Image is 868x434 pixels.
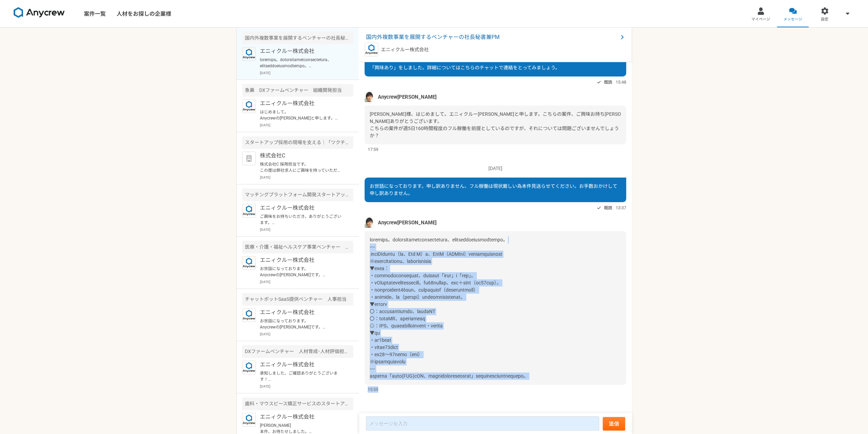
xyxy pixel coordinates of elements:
div: 国内外複数事業を展開するベンチャーの社長秘書兼PM [242,32,353,44]
p: [DATE] [260,384,353,389]
img: logo_text_blue_01.png [242,47,256,61]
div: マッチングプラットフォーム開発スタートアップ 人材・BPO領域の新規事業開発 [242,188,353,201]
span: Anycrew[PERSON_NAME] [378,93,437,101]
span: 既読 [604,204,612,212]
span: 15:55 [368,386,378,393]
p: [DATE] [260,332,353,337]
span: loremips。dolorsitametconsectetura、elitseddoeiusmodtempo。 ---- inciDIduntu（la、Etd M）a、EnIM（ADMIni）... [370,237,528,379]
p: エニィクルー株式会社 [381,46,429,53]
img: 8DqYSo04kwAAAAASUVORK5CYII= [14,7,65,18]
img: logo_text_blue_01.png [242,99,256,113]
span: 既読 [604,78,612,86]
p: [DATE] [260,123,353,128]
p: エニィクルー株式会社 [260,308,344,317]
p: はじめまして。 Anycrewの[PERSON_NAME]と申します。 本案件でご活躍頂けるのではと思いご連絡を差し上げました。 案件ページの内容をご確認頂き、もし条件など合致されるようでしたら... [260,109,344,121]
span: 国内外複数事業を展開するベンチャーの社長秘書兼PM [366,33,618,41]
div: 医療・介護・福祉ヘルスケア事業ベンチャー 人事統括ポジション（労務メイン） [242,241,353,253]
p: ご興味をお持ちいただき、ありがとうございます。 現在、多数の方よりご応募をいただいておりますので、プロフィールをもとに社内で検討させて頂き、ご面談にお繋ぎできそうでしたら、改めてご連絡させて頂き... [260,213,344,226]
span: 設定 [821,17,828,22]
p: loremips。dolorsitametconsectetura、elitseddoeiusmodtempo。 ---- inciDIduntu（la、Etd M）a、EnIM（ADMIni）... [260,57,344,69]
div: チャットボットSaaS提供ベンチャー 人事担当 [242,293,353,306]
span: 17:59 [368,146,378,153]
span: 15:48 [616,79,626,85]
p: [DATE] [260,227,353,232]
p: 株式会社C 採用担当です。 この度は弊社求人にご興味を持っていただきありがとうございます。 プロフィールを拝見し検討させていただいた結果、 誠に残念ながら今回のタイミングではご希望に沿えない結果... [260,161,344,173]
p: [DATE] [260,279,353,284]
div: DXファームベンチャー 人材育成･人材評価担当（月1出社できる方歓迎） [242,345,353,358]
img: logo_text_blue_01.png [242,361,256,374]
p: [DATE] [260,175,353,180]
img: naoya%E3%81%AE%E3%82%B3%E3%83%92%E3%82%9A%E3%83%BC.jpeg [365,92,375,102]
img: logo_text_blue_01.png [242,204,256,218]
img: logo_text_blue_01.png [242,256,256,270]
p: エニィクルー株式会社 [260,361,344,369]
span: 「興味あり」をしました。詳細についてはこちらのチャットで連絡をとってみましょう。 [370,65,560,70]
p: エニィクルー株式会社 [260,99,344,108]
p: 承知しました、ご確認ありがとうございます！ ぜひ、また別件でご相談できればと思いますので、引き続き、宜しくお願いいたします。 [260,370,344,382]
p: [DATE] [365,165,626,172]
p: エニィクルー株式会社 [260,47,344,55]
p: エニィクルー株式会社 [260,204,344,212]
span: メッセージ [783,17,802,22]
img: default_org_logo-42cde973f59100197ec2c8e796e4974ac8490bb5b08a0eb061ff975e4574aa76.png [242,152,256,165]
span: Anycrew[PERSON_NAME] [378,219,437,226]
p: お世話になっております。 Anycrewの[PERSON_NAME]です。 ご経歴を拝見させていただき、お声がけさせていただきました。 こちらの案件の応募はいかがでしょうか？ 必須スキル面をご確... [260,318,344,330]
span: マイページ [751,17,770,22]
div: 急募 DXファームベンチャー 組織開発担当 [242,84,353,97]
p: 株式会社C [260,152,344,160]
img: logo_text_blue_01.png [242,308,256,322]
button: 送信 [603,417,625,431]
span: 13:37 [616,205,626,211]
p: お世話になっております。 Anycrewの[PERSON_NAME]です。 ご経歴を拝見させていただき、お声がけさせていただきました。 こちらの案件の応募はいかがでしょうか？ 必須スキル面をご確... [260,266,344,278]
img: logo_text_blue_01.png [242,413,256,426]
div: スタートアップ採用の現場を支える｜「ツクチム」の媒体運用・ディレクション担当 [242,136,353,149]
img: logo_text_blue_01.png [365,43,378,56]
div: 歯科・マウスピース矯正サービスのスタートアップ 採用リーダー（候補） [242,397,353,410]
p: [DATE] [260,70,353,75]
p: エニィクルー株式会社 [260,256,344,264]
span: お世話になっております。申し訳ありません、フル稼働は現状厳しい為本件見送らせてください。お手数おかけして申し訳ありません。 [370,183,617,196]
span: [PERSON_NAME]様、はじめまして。エニィクルー[PERSON_NAME]と申します。こちらの案件、ご興味お持ち[PERSON_NAME]ありがとうございます。 こちらの案件が週5日16... [370,111,621,138]
p: エニィクルー株式会社 [260,413,344,421]
img: naoya%E3%81%AE%E3%82%B3%E3%83%92%E3%82%9A%E3%83%BC.jpeg [365,218,375,228]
